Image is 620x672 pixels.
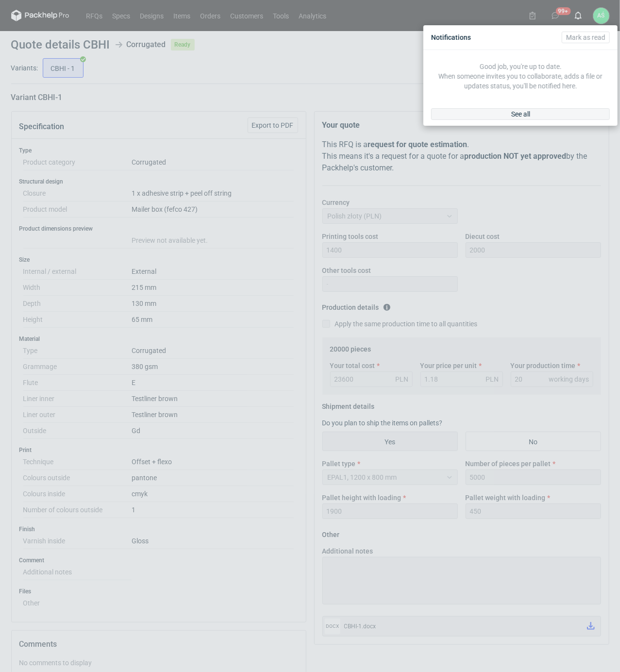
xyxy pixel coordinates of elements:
span: Mark as read [566,34,605,41]
div: Notifications [427,29,614,46]
p: Good job, you're up to date. When someone invites you to collaborate, adds a file or updates stat... [435,62,606,91]
button: Mark as read [562,32,610,43]
a: See all [431,108,610,120]
span: See all [511,111,530,118]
